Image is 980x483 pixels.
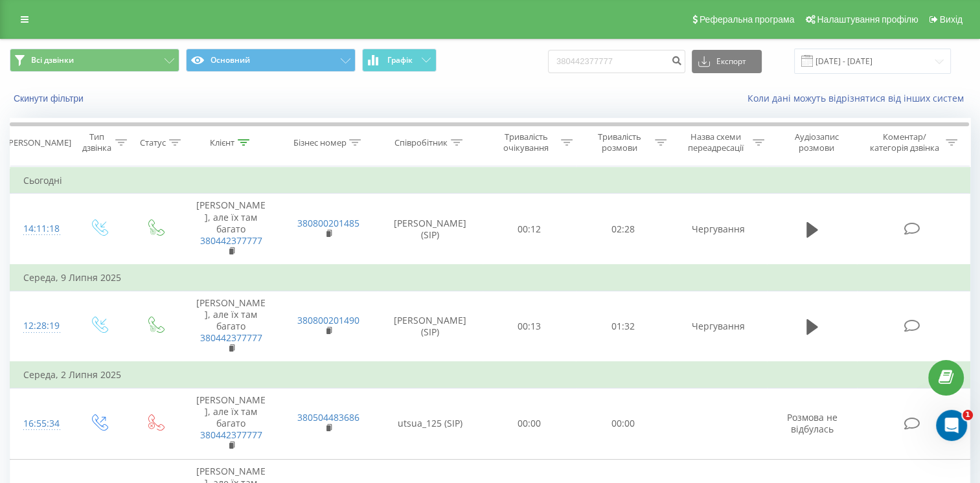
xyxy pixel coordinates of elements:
a: 380442377777 [200,429,262,441]
div: Статус [140,137,166,148]
span: Реферальна програма [700,14,795,25]
div: 14:11:18 [23,216,57,241]
td: 00:12 [483,194,576,265]
span: Налаштування профілю [817,14,918,25]
span: Графік [387,56,413,65]
button: Основний [186,49,356,72]
td: Чергування [670,291,767,362]
td: 00:00 [483,388,576,459]
td: [PERSON_NAME], але їх там багато [183,194,280,265]
td: Сьогодні [10,168,970,194]
a: 380800201485 [297,217,359,229]
button: Графік [362,49,437,72]
span: Розмова не відбулась [787,411,838,435]
td: Середа, 2 Липня 2025 [10,362,970,388]
div: 16:55:34 [23,411,57,436]
button: Скинути фільтри [10,93,90,104]
div: Назва схеми переадресації [681,131,749,153]
div: Тип дзвінка [82,131,112,153]
div: Бізнес номер [293,137,346,148]
td: 02:28 [576,194,670,265]
span: Всі дзвінки [31,55,74,65]
button: Всі дзвінки [10,49,179,72]
a: 380442377777 [200,234,262,247]
span: Вихід [940,14,963,25]
td: 00:00 [576,388,670,459]
div: Аудіозапис розмови [779,131,854,153]
a: 380800201490 [297,314,359,326]
iframe: Intercom live chat [936,410,967,441]
a: Коли дані можуть відрізнятися вiд інших систем [747,92,970,104]
td: [PERSON_NAME] (SIP) [378,291,483,362]
span: 1 [963,410,973,420]
td: [PERSON_NAME], але їх там багато [183,388,280,459]
div: Співробітник [394,137,448,148]
td: 00:13 [483,291,576,362]
td: [PERSON_NAME] (SIP) [378,194,483,265]
button: Експорт [692,50,762,73]
td: [PERSON_NAME], але їх там багато [183,291,280,362]
div: [PERSON_NAME] [6,137,71,148]
a: 380504483686 [297,411,359,423]
td: 01:32 [576,291,670,362]
div: Тривалість розмови [587,131,652,153]
td: utsua_125 (SIP) [378,388,483,459]
input: Пошук за номером [548,50,685,73]
div: Клієнт [210,137,234,148]
td: Середа, 9 Липня 2025 [10,265,970,291]
div: 12:28:19 [23,313,57,339]
div: Тривалість очікування [494,131,558,153]
a: 380442377777 [200,331,262,344]
div: Коментар/категорія дзвінка [867,131,942,153]
td: Чергування [670,194,767,265]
